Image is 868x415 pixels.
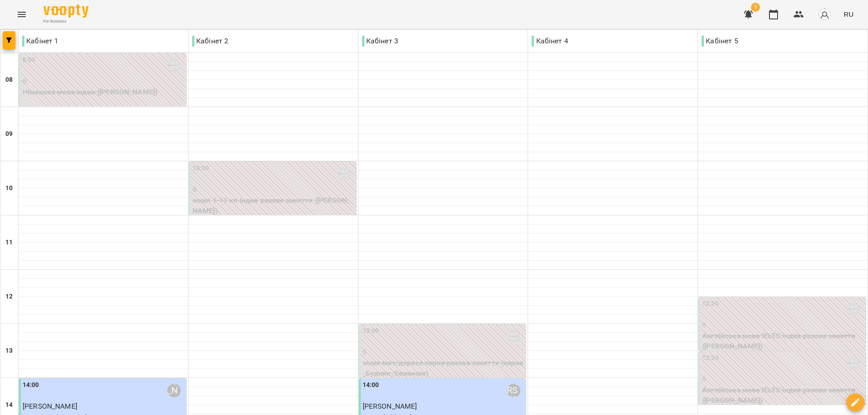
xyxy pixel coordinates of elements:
h6: 12 [5,292,13,302]
div: Бекерова Пелагея Юріївна [507,330,520,343]
div: Бекерова Пелагея Юріївна [507,384,520,397]
p: Кабінет 4 [532,36,568,47]
h6: 10 [5,183,13,193]
label: 14:00 [363,380,379,390]
p: Англійська мова IELTS індив разове заняття ([PERSON_NAME]) [702,331,864,352]
img: Voopty Logo [43,5,89,18]
span: 5 [751,3,760,12]
h6: 14 [5,400,13,410]
h6: 08 [5,75,13,85]
label: 13:30 [702,353,719,363]
div: Тагунова Анастасія Костянтинівна [167,384,181,397]
span: RU [844,9,854,19]
h6: 11 [5,238,13,247]
img: avatar_s.png [818,8,831,21]
p: зошп 1-11 кл індив разове заняття ([PERSON_NAME]) [193,195,354,216]
p: 0 [23,76,184,87]
p: Німецька мова індив ([PERSON_NAME]) [23,87,184,98]
p: Кабінет 5 [702,36,738,47]
span: [PERSON_NAME] [23,402,77,410]
label: 12:30 [702,299,719,309]
h6: 09 [5,129,13,139]
span: For Business [43,19,89,24]
label: 14:00 [23,380,39,390]
div: Романюк Олена Олександрівна [337,167,351,181]
p: 0 [702,320,864,331]
p: Кабінет 1 [22,36,58,47]
button: RU [840,6,857,23]
p: Кабінет 2 [192,36,228,47]
label: 10:00 [193,163,209,173]
p: 0 [363,347,524,358]
p: 0 [193,184,354,195]
p: 0 [702,374,864,385]
p: Кабінет 3 [362,36,398,47]
span: [PERSON_NAME] [363,402,417,410]
label: 13:00 [363,326,379,336]
div: Романюк Олена Олександрівна [167,59,181,72]
label: 8:00 [23,55,35,65]
h6: 13 [5,346,13,356]
p: Англійська мова IELTS індив разове заняття ([PERSON_NAME]) [702,385,864,406]
div: Костєєва Марина Станіславівна [847,357,860,370]
div: Костєєва Марина Станіславівна [847,303,860,316]
button: Menu [11,4,33,25]
p: зошп нмт/доросл парне разове заняття (парне_Будник_Семенюк) [363,358,524,379]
